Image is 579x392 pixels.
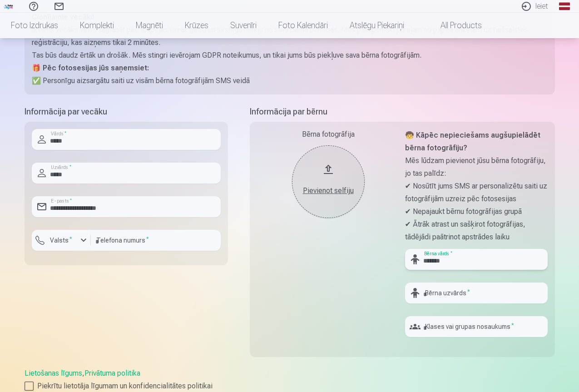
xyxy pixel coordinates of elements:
a: Magnēti [125,13,174,38]
label: Piekrītu lietotāja līgumam un konfidencialitātes politikai [25,381,555,392]
button: Pievienot selfiju [292,145,365,218]
p: ✔ Ātrāk atrast un sašķirot fotogrāfijas, tādējādi paātrinot apstrādes laiku [405,218,548,243]
button: Valsts* [32,230,91,251]
p: ✅ Personīgu aizsargātu saiti uz visām bērna fotogrāfijām SMS veidā [32,74,548,87]
a: Privātuma politika [84,369,140,377]
h5: Informācija par bērnu [250,105,555,118]
p: ✔ Nosūtīt jums SMS ar personalizētu saiti uz fotogrāfijām uzreiz pēc fotosesijas [405,180,548,205]
a: All products [415,13,493,38]
h5: Informācija par vecāku [25,105,228,118]
label: Valsts [46,236,76,245]
div: , [25,368,555,392]
a: Foto kalendāri [267,13,339,38]
p: Tas būs daudz ērtāk un drošāk. Mēs stingri ievērojam GDPR noteikumus, un tikai jums būs piekļuve ... [32,49,548,62]
a: Krūzes [174,13,219,38]
img: /fa1 [4,4,14,9]
strong: 🧒 Kāpēc nepieciešams augšupielādēt bērna fotogrāfiju? [405,131,540,152]
p: ✔ Nepajaukt bērnu fotogrāfijas grupā [405,205,548,218]
p: Mēs lūdzam pievienot jūsu bērna fotogrāfiju, jo tas palīdz: [405,154,548,180]
a: Suvenīri [219,13,267,38]
strong: 🎁 Pēc fotosesijas jūs saņemsiet: [32,64,149,72]
div: Pievienot selfiju [301,185,356,196]
a: Komplekti [69,13,125,38]
a: Atslēgu piekariņi [339,13,415,38]
div: Bērna fotogrāfija [257,129,400,140]
a: Lietošanas līgums [25,369,82,377]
